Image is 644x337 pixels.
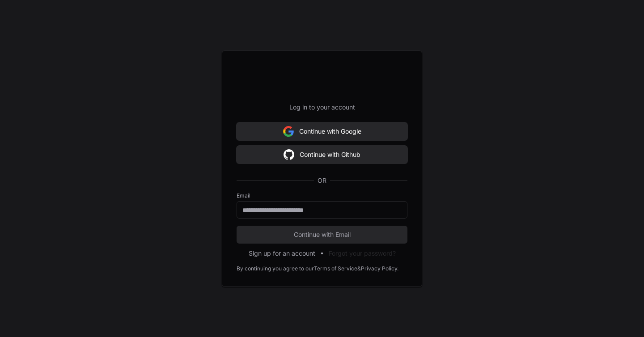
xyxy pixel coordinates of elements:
[237,265,314,272] div: By continuing you agree to our
[314,265,357,272] a: Terms of Service
[357,265,361,272] div: &
[237,122,407,140] button: Continue with Google
[237,230,407,239] span: Continue with Email
[237,192,407,199] label: Email
[237,226,407,244] button: Continue with Email
[329,249,396,258] button: Forgot your password?
[361,265,398,272] a: Privacy Policy.
[314,176,330,185] span: OR
[237,146,407,164] button: Continue with Github
[283,122,294,140] img: Sign in with google
[284,146,294,164] img: Sign in with google
[249,249,315,258] button: Sign up for an account
[237,103,407,112] p: Log in to your account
